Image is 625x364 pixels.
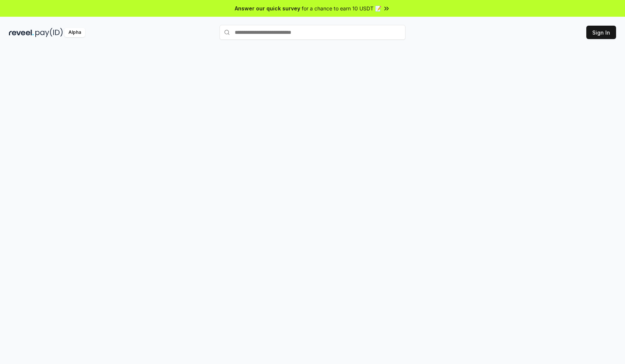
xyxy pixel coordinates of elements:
[35,28,63,37] img: pay_id
[302,4,381,12] span: for a chance to earn 10 USDT 📝
[9,28,34,37] img: reveel_dark
[64,28,85,37] div: Alpha
[586,26,616,39] button: Sign In
[235,4,300,12] span: Answer our quick survey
